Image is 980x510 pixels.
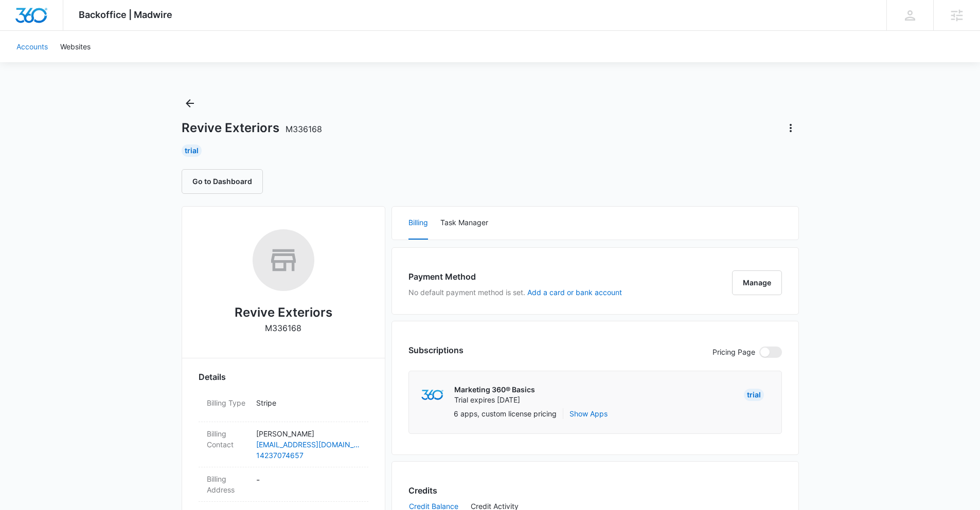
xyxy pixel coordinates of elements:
[256,439,360,450] a: [EMAIL_ADDRESS][DOMAIN_NAME]
[182,144,202,157] div: Trial
[182,120,322,136] h1: Revive Exteriors
[199,422,368,467] div: Billing Contact[PERSON_NAME][EMAIL_ADDRESS][DOMAIN_NAME]14237074657
[440,207,488,240] button: Task Manager
[182,169,263,194] button: Go to Dashboard
[182,95,198,112] button: Back
[744,389,764,401] div: Trial
[454,408,557,419] p: 6 apps, custom license pricing
[79,9,172,20] span: Backoffice | Madwire
[454,385,535,395] p: Marketing 360® Basics
[256,397,360,408] p: Stripe
[569,408,608,419] button: Show Apps
[265,322,301,334] p: M336168
[199,371,226,383] span: Details
[207,397,248,408] dt: Billing Type
[782,120,799,136] button: Actions
[421,390,443,400] img: marketing360Logo
[408,287,622,298] p: No default payment method is set.
[408,270,622,283] h3: Payment Method
[408,207,428,240] button: Billing
[207,428,248,450] dt: Billing Contact
[256,473,360,495] dd: -
[286,124,322,134] span: M336168
[10,31,54,62] a: Accounts
[732,270,782,295] button: Manage
[256,450,360,461] a: 14237074657
[207,473,248,495] dt: Billing Address
[256,428,360,439] p: [PERSON_NAME]
[454,395,535,405] p: Trial expires [DATE]
[199,467,368,502] div: Billing Address-
[712,347,755,358] p: Pricing Page
[408,484,437,497] h3: Credits
[199,391,368,422] div: Billing TypeStripe
[235,303,332,322] h2: Revive Exteriors
[408,344,464,356] h3: Subscriptions
[54,31,97,62] a: Websites
[527,289,622,296] button: Add a card or bank account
